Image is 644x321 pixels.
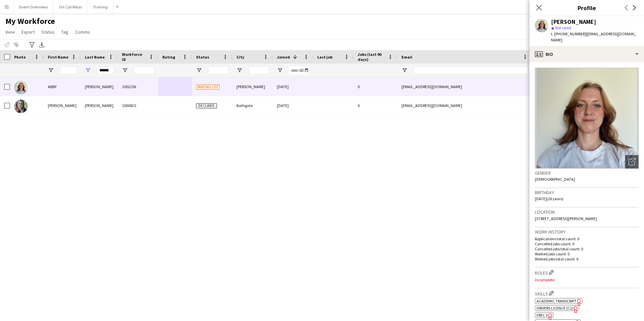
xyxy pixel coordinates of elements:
span: t. [PHONE_NUMBER] [551,31,586,36]
button: Open Filter Menu [277,67,283,73]
span: Joined [277,55,290,60]
span: [DEMOGRAPHIC_DATA] [535,177,575,182]
h3: Skills [535,290,639,297]
p: Worked jobs total count: 0 [535,256,639,261]
div: [EMAIL_ADDRESS][DOMAIN_NAME] [397,77,532,96]
h3: Roles [535,269,639,276]
span: View [5,29,15,35]
button: On Call Rotas [54,0,88,13]
input: Joined Filter Input [289,66,309,74]
span: FREC 3 [537,313,548,318]
span: Status [196,55,209,60]
button: Training [88,0,113,13]
input: First Name Filter Input [60,66,77,74]
h3: Profile [529,3,644,12]
h3: Location [535,209,639,215]
div: 1000825 [118,96,158,115]
span: Photo [14,55,26,60]
h3: Work history [535,229,639,235]
div: Bio [529,46,644,62]
app-action-btn: Advanced filters [28,41,36,49]
a: Status [39,28,57,36]
span: Last job [317,55,332,60]
span: [DATE] (26 years) [535,196,563,201]
p: Applications total count: 0 [535,236,639,241]
span: Academic Transcript [537,298,577,304]
button: Open Filter Menu [48,67,54,73]
div: 0 [354,77,397,96]
div: [PERSON_NAME] [44,96,81,115]
span: My Workforce [5,16,55,26]
app-action-btn: Export XLSX [38,41,46,49]
div: [PERSON_NAME] [81,96,118,115]
input: Status Filter Input [208,66,228,74]
button: Open Filter Menu [122,67,128,73]
a: Export [19,28,37,36]
div: 1002256 [118,77,158,96]
h3: Gender [535,170,639,176]
a: View [3,28,18,36]
span: Status [41,29,55,35]
span: [STREET_ADDRESS][PERSON_NAME] [535,216,597,221]
input: Last Name Filter Input [97,66,114,74]
span: Export [22,29,35,35]
div: [EMAIL_ADDRESS][DOMAIN_NAME] [397,96,532,115]
div: [PERSON_NAME] [232,77,273,96]
span: | [EMAIL_ADDRESS][DOMAIN_NAME] [551,31,636,42]
a: Tag [59,28,71,36]
img: Crew avatar or photo [535,68,639,169]
span: Tag [61,29,68,35]
div: [PERSON_NAME] [551,19,596,25]
p: Incomplete [535,277,639,282]
span: Declined [196,103,217,108]
div: [DATE] [273,96,313,115]
p: Cancelled jobs total count: 0 [535,246,639,251]
h3: Birthday [535,189,639,195]
span: Waiting list [196,84,220,90]
span: First Name [48,55,68,60]
p: Worked jobs count: 0 [535,251,639,256]
div: Open photos pop-in [625,155,639,169]
span: City [236,55,244,60]
div: [PERSON_NAME] [81,77,118,96]
span: Jobs (last 90 days) [358,52,385,62]
span: Workforce ID [122,52,146,62]
div: [DATE] [273,77,313,96]
p: Cancelled jobs count: 0 [535,241,639,246]
input: Email Filter Input [414,66,528,74]
span: Rating [162,55,175,60]
div: ABBY [44,77,81,96]
button: Open Filter Menu [236,67,243,73]
img: ABBY MORGAN [14,81,28,94]
input: Workforce ID Filter Input [134,66,154,74]
a: Comms [72,28,93,36]
input: City Filter Input [249,66,269,74]
img: Stacy Morgan [14,100,28,113]
span: Last Name [85,55,105,60]
span: Drivers Licence (C1) [537,306,573,311]
div: 0 [354,96,397,115]
div: Bathgate [232,96,273,115]
button: Event Overviews [14,0,54,13]
span: Not rated [555,25,571,30]
button: Open Filter Menu [85,67,91,73]
span: Comms [75,29,90,35]
button: Open Filter Menu [401,67,408,73]
span: Email [401,55,412,60]
button: Open Filter Menu [196,67,202,73]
